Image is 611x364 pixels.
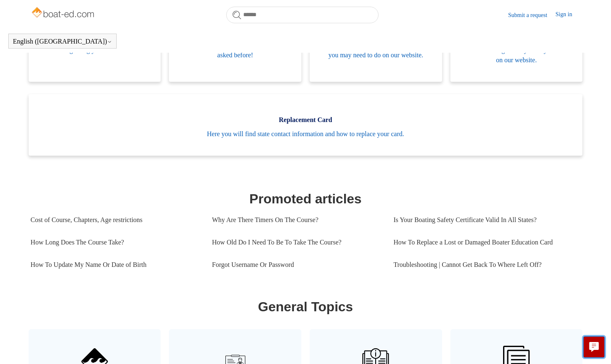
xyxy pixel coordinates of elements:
[31,254,200,276] a: How To Update My Name Or Date of Birth
[508,11,555,20] a: Submit a request
[13,38,112,45] button: English ([GEOGRAPHIC_DATA])
[31,231,200,254] a: How Long Does The Course Take?
[29,94,583,156] a: Replacement Card Here you will find state contact information and how to replace your card.
[212,231,381,254] a: How Old Do I Need To Be To Take The Course?
[555,10,580,20] a: Sign in
[41,115,570,125] span: Replacement Card
[393,209,575,231] a: Is Your Boating Safety Certificate Valid In All States?
[31,189,581,209] h1: Promoted articles
[212,209,381,231] a: Why Are There Timers On The Course?
[31,209,200,231] a: Cost of Course, Chapters, Age restrictions
[212,254,381,276] a: Forgot Username Or Password
[583,336,605,358] button: Live chat
[31,5,97,22] img: Boat-Ed Help Center home page
[41,129,570,139] span: Here you will find state contact information and how to replace your card.
[31,297,581,317] h1: General Topics
[393,231,575,254] a: How To Replace a Lost or Damaged Boater Education Card
[226,7,379,23] input: Search
[393,254,575,276] a: Troubleshooting | Cannot Get Back To Where Left Off?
